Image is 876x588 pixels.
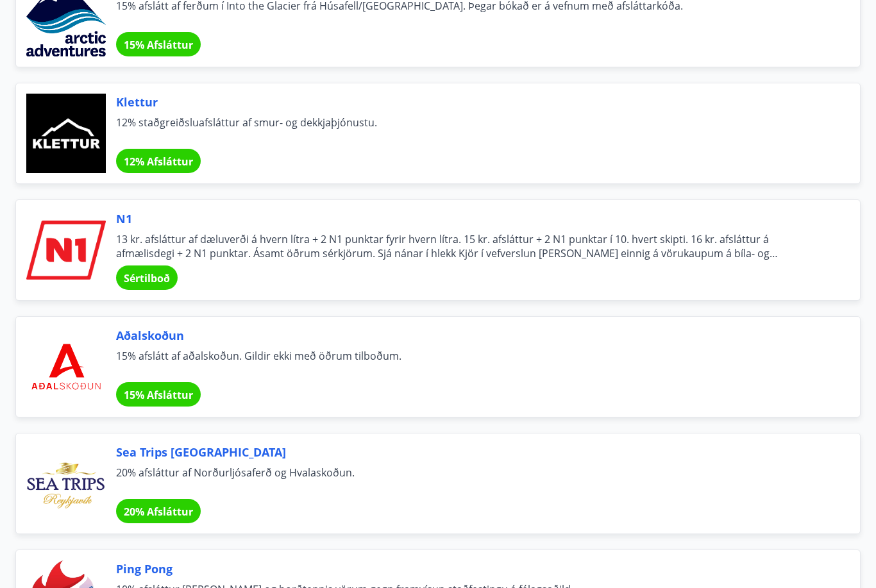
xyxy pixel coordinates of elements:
span: N1 [116,211,829,228]
span: 15% afslátt af aðalskoðun. Gildir ekki með öðrum tilboðum. [116,349,829,378]
span: 20% Afsláttur [124,505,193,519]
span: 12% staðgreiðsluafsláttur af smur- og dekkjaþjónustu. [116,116,829,144]
span: 15% Afsláttur [124,38,193,53]
span: Sértilboð [124,272,170,286]
span: 12% Afsláttur [124,155,193,169]
span: Aðalskoðun [116,328,829,344]
span: Sea Trips [GEOGRAPHIC_DATA] [116,444,829,461]
span: 20% afsláttur af Norðurljósaferð og Hvalaskoðun. [116,466,829,494]
span: 15% Afsláttur [124,389,193,403]
span: Klettur [116,94,829,111]
span: Ping Pong [116,561,829,578]
span: 13 kr. afsláttur af dæluverði á hvern lítra + 2 N1 punktar fyrir hvern lítra. 15 kr. afsláttur + ... [116,233,829,261]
